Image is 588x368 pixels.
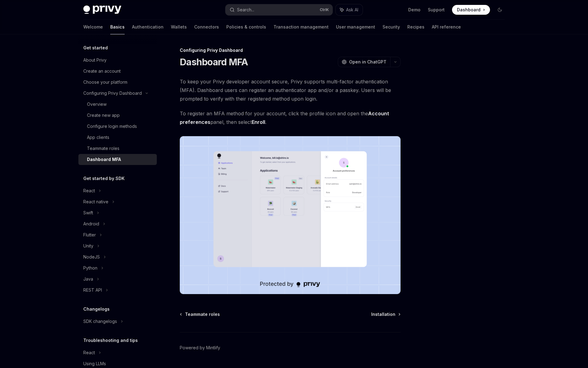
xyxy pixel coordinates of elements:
[78,121,157,132] a: Configure login methods
[320,7,329,12] span: Ctrl K
[87,145,119,152] div: Teammate roles
[180,109,401,126] span: To register an MFA method for your account, click the profile icon and open the panel, then select .
[407,20,424,34] a: Recipes
[346,7,358,13] span: Ask AI
[83,242,93,250] div: Unity
[78,77,157,88] a: Choose your platform
[83,253,100,261] div: NodeJS
[83,6,121,14] img: dark logo
[194,20,219,34] a: Connectors
[180,47,401,53] div: Configuring Privy Dashboard
[78,154,157,165] a: Dashboard MFA
[83,90,142,97] div: Configuring Privy Dashboard
[338,57,390,67] button: Open in ChatGPT
[83,349,95,356] div: React
[336,4,363,15] button: Ask AI
[180,77,401,103] span: To keep your Privy developer account secure, Privy supports multi-factor authentication (MFA). Da...
[237,6,254,13] div: Search...
[180,56,248,67] h1: Dashboard MFA
[185,311,220,317] span: Teammate roles
[383,20,400,34] a: Security
[408,7,420,13] a: Demo
[349,59,386,65] span: Open in ChatGPT
[83,264,97,272] div: Python
[452,5,490,15] a: Dashboard
[252,119,265,125] strong: Enroll
[83,79,127,86] div: Choose your platform
[83,275,93,283] div: Java
[428,7,445,13] a: Support
[180,345,220,351] a: Powered by Mintlify
[225,4,333,15] button: Search...CtrlK
[87,134,109,141] div: App clients
[180,136,401,294] img: images/dashboard-mfa-1.png
[78,110,157,121] a: Create new app
[371,311,400,317] a: Installation
[87,101,107,108] div: Overview
[495,5,505,15] button: Toggle dark mode
[83,360,106,367] div: Using LLMs
[83,231,96,239] div: Flutter
[83,56,107,64] div: About Privy
[132,20,164,34] a: Authentication
[457,7,481,13] span: Dashboard
[78,132,157,143] a: App clients
[226,20,266,34] a: Policies & controls
[83,337,138,344] h5: Troubleshooting and tips
[83,209,93,217] div: Swift
[83,286,102,294] div: REST API
[336,20,375,34] a: User management
[83,318,117,325] div: SDK changelogs
[83,44,108,52] h5: Get started
[83,20,103,34] a: Welcome
[87,123,137,130] div: Configure login methods
[87,156,121,163] div: Dashboard MFA
[83,305,110,313] h5: Changelogs
[78,66,157,77] a: Create an account
[83,198,108,205] div: React native
[432,20,461,34] a: API reference
[83,67,121,75] div: Create an account
[180,311,220,317] a: Teammate roles
[78,55,157,66] a: About Privy
[83,187,95,194] div: React
[87,112,120,119] div: Create new app
[78,99,157,110] a: Overview
[171,20,187,34] a: Wallets
[83,220,99,228] div: Android
[371,311,395,317] span: Installation
[273,20,329,34] a: Transaction management
[78,143,157,154] a: Teammate roles
[110,20,125,34] a: Basics
[83,175,125,182] h5: Get started by SDK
